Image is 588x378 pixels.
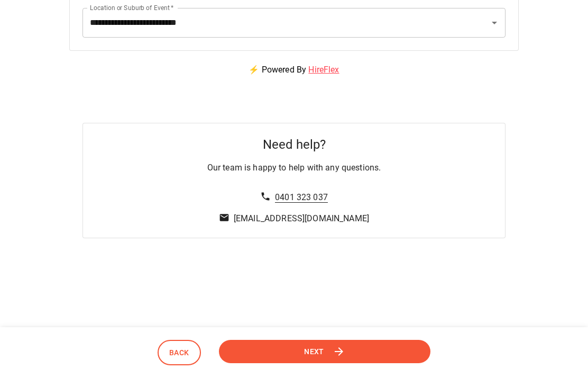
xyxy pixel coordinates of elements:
[487,15,502,30] button: Open
[236,51,352,89] p: ⚡ Powered By
[308,65,339,75] a: HireFlex
[207,161,381,174] p: Our team is happy to help with any questions.
[90,3,174,12] label: Location or Suburb of Event
[234,213,369,223] a: [EMAIL_ADDRESS][DOMAIN_NAME]
[263,136,326,153] h5: Need help?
